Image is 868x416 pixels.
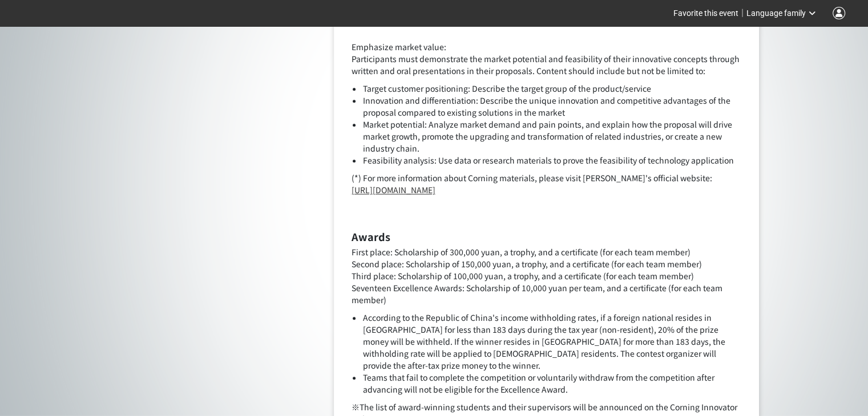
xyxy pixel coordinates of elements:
[351,41,446,52] font: Emphasize market value:
[351,184,435,195] a: [URL][DOMAIN_NAME]
[351,172,712,183] font: (*) For more information about Corning materials, please visit [PERSON_NAME]'s official website:
[351,246,690,258] font: First place: Scholarship of 300,000 yuan, a trophy, and a certificate (for each team member)
[362,154,733,166] font: Feasibility analysis: Use data or research materials to prove the feasibility of technology appli...
[351,229,390,244] font: Awards
[351,53,739,76] font: Participants must demonstrate the market potential and feasibility of their innovative concepts t...
[746,9,806,18] font: Language family
[362,119,732,154] font: Market potential: Analyze market demand and pain points, and explain how the proposal will drive ...
[362,372,714,395] font: Teams that fail to complete the competition or voluntarily withdraw from the competition after ad...
[351,282,722,305] font: Seventeen Excellence Awards: Scholarship of 10,000 yuan per team, and a certificate (for each tea...
[362,312,725,371] font: According to the Republic of China's income withholding rates, if a foreign national resides in [...
[351,258,701,270] font: Second place: Scholarship of 150,000 yuan, a trophy, and a certificate (for each team member)
[673,9,738,18] font: Favorite this event
[351,270,693,282] font: Third place: Scholarship of 100,000 yuan, a trophy, and a certificate (for each team member)
[362,83,651,94] font: Target customer positioning: Describe the target group of the product/service
[738,9,746,18] font: ｜
[362,95,730,118] font: Innovation and differentiation: Describe the unique innovation and competitive advantages of the ...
